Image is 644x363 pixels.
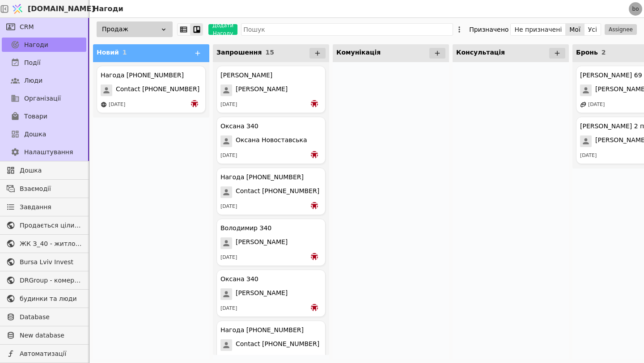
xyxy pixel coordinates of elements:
[220,101,237,109] div: [DATE]
[116,84,199,96] span: Contact [PHONE_NUMBER]
[220,71,272,80] div: [PERSON_NAME]
[2,38,86,52] a: Нагоди
[220,325,304,335] div: Нагода [PHONE_NUMBER]
[216,219,326,266] div: Володимир З40[PERSON_NAME][DATE]bo
[605,24,637,35] button: Assignee
[20,276,82,285] span: DRGroup - комерційна нерухоомість
[101,71,184,80] div: Нагода [PHONE_NUMBER]
[216,49,262,56] span: Запрошення
[101,101,107,108] img: online-store.svg
[20,221,82,230] span: Продається цілий будинок [PERSON_NAME] нерухомість
[109,101,125,109] div: [DATE]
[220,305,237,312] div: [DATE]
[336,49,381,56] span: Комунікація
[89,4,123,14] h2: Нагоди
[20,203,51,212] span: Завдання
[2,218,86,232] a: Продається цілий будинок [PERSON_NAME] нерухомість
[2,20,86,34] a: CRM
[20,22,34,32] span: CRM
[2,200,86,214] a: Завдання
[2,163,86,177] a: Дошка
[24,130,46,139] span: Дошка
[2,145,86,159] a: Налаштування
[576,49,598,56] span: Бронь
[9,0,89,17] a: [DOMAIN_NAME]
[311,253,318,260] img: bo
[2,109,86,123] a: Товари
[265,49,274,56] span: 15
[220,122,258,131] div: Оксана З40
[469,23,508,36] div: Призначено
[311,151,318,158] img: bo
[220,173,304,182] div: Нагода [PHONE_NUMBER]
[2,236,86,251] a: ЖК З_40 - житлова та комерційна нерухомість класу Преміум
[20,331,82,340] span: New database
[585,23,601,36] button: Усі
[216,66,326,113] div: [PERSON_NAME][PERSON_NAME][DATE]bo
[20,184,82,194] span: Взаємодії
[511,23,566,36] button: Не призначені
[24,94,61,103] span: Організації
[123,49,127,56] span: 1
[236,84,288,96] span: [PERSON_NAME]
[24,58,41,68] span: Події
[24,40,48,50] span: Нагоди
[97,66,206,113] div: Нагода [PHONE_NUMBER]Contact [PHONE_NUMBER][DATE]bo
[20,257,82,267] span: Bursa Lviv Invest
[20,349,82,359] span: Автоматизації
[220,203,237,211] div: [DATE]
[220,254,237,262] div: [DATE]
[588,101,605,109] div: [DATE]
[216,117,326,164] div: Оксана З40Оксана Новоставська[DATE]bo
[220,274,258,284] div: Оксана З40
[2,181,86,196] a: Взаємодії
[2,273,86,287] a: DRGroup - комерційна нерухоомість
[2,328,86,342] a: New database
[220,152,237,160] div: [DATE]
[236,288,288,300] span: [PERSON_NAME]
[456,49,505,56] span: Консультація
[2,127,86,141] a: Дошка
[24,148,73,157] span: Налаштування
[2,291,86,306] a: будинки та люди
[2,310,86,324] a: Database
[602,49,606,56] span: 2
[203,24,237,35] a: Додати Нагоду
[220,224,271,233] div: Володимир З40
[20,312,82,322] span: Database
[241,23,453,36] input: Пошук
[2,91,86,106] a: Організації
[24,112,47,121] span: Товари
[20,166,82,175] span: Дошка
[20,294,82,304] span: будинки та люди
[580,101,586,108] img: affiliate-program.svg
[2,55,86,70] a: Події
[236,135,307,147] span: Оксана Новоставська
[208,24,237,35] button: Додати Нагоду
[216,270,326,317] div: Оксана З40[PERSON_NAME][DATE]bo
[191,100,198,107] img: bo
[236,237,288,249] span: [PERSON_NAME]
[97,21,173,37] div: Продаж
[311,202,318,209] img: bo
[629,2,642,16] a: bo
[28,4,95,14] span: [DOMAIN_NAME]
[2,255,86,269] a: Bursa Lviv Invest
[20,239,82,249] span: ЖК З_40 - житлова та комерційна нерухомість класу Преміум
[236,186,319,198] span: Contact [PHONE_NUMBER]
[97,49,119,56] span: Новий
[580,152,597,160] div: [DATE]
[11,0,24,17] img: Logo
[236,339,319,351] span: Contact [PHONE_NUMBER]
[24,76,42,85] span: Люди
[2,346,86,361] a: Автоматизації
[566,23,585,36] button: Мої
[216,168,326,215] div: Нагода [PHONE_NUMBER]Contact [PHONE_NUMBER][DATE]bo
[311,100,318,107] img: bo
[311,304,318,311] img: bo
[2,73,86,88] a: Люди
